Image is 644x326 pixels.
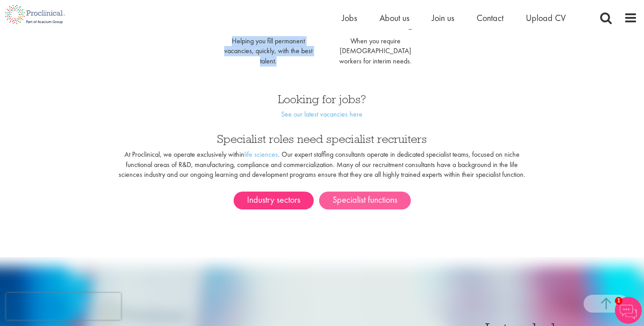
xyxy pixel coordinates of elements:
a: life sciences [244,150,278,159]
a: Jobs [342,12,357,24]
h3: Specialist roles need specialist recruiters [114,133,530,145]
p: When you require [DEMOGRAPHIC_DATA] workers for interim needs. [328,36,422,67]
p: At Proclinical, we operate exclusively within . Our expert staffing consultants operate in dedica... [114,150,530,180]
span: 1 [615,297,623,305]
a: Join us [432,12,454,24]
a: About us [380,12,409,24]
iframe: reCAPTCHA [6,293,121,320]
a: Upload CV [526,12,566,24]
a: See our latest vacancies here [281,109,363,119]
p: Helping you fill permanent vacancies, quickly, with the best talent. [222,36,316,67]
a: Specialist functions [319,192,411,209]
img: Chatbot [615,297,642,324]
h3: Looking for jobs? [222,93,423,105]
a: Industry sectors [234,192,314,209]
a: Contact [477,12,503,24]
